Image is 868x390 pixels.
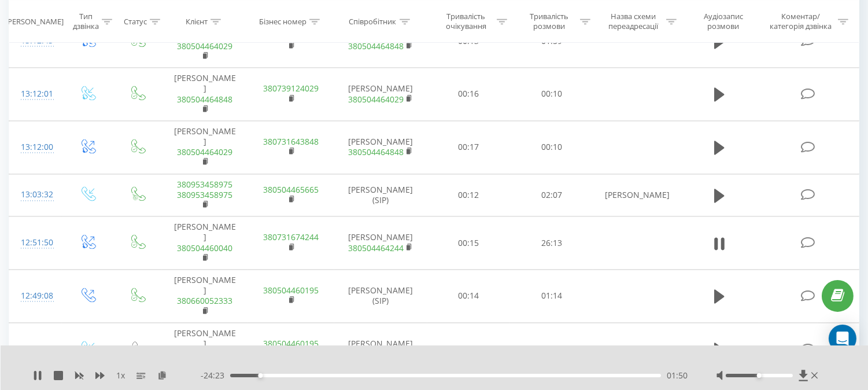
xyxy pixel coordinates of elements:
[5,17,64,27] div: [PERSON_NAME]
[263,83,319,94] a: 380739124029
[177,295,232,306] a: 380660052333
[690,12,756,32] div: Аудіозапис розмови
[427,216,511,270] td: 00:15
[177,94,232,105] a: 380504464848
[177,146,232,157] a: 380504464029
[334,269,427,322] td: [PERSON_NAME] (SIP)
[829,325,856,352] div: Open Intercom Messenger
[186,17,208,27] div: Клієнт
[21,285,50,307] div: 12:49:08
[259,17,306,27] div: Бізнес номер
[593,174,679,216] td: [PERSON_NAME]
[510,120,593,174] td: 00:10
[72,12,99,32] div: Тип дзвінка
[349,17,397,27] div: Співробітник
[334,68,427,121] td: [PERSON_NAME]
[348,146,404,157] a: 380504464848
[21,338,50,360] div: 12:45:51
[21,136,50,159] div: 13:12:00
[334,216,427,270] td: [PERSON_NAME]
[348,41,404,51] a: 380504464848
[162,322,248,376] td: [PERSON_NAME]
[510,216,593,270] td: 26:13
[667,370,688,381] span: 01:50
[427,269,511,322] td: 00:14
[334,120,427,174] td: [PERSON_NAME]
[263,231,319,242] a: 380731674244
[427,174,511,216] td: 00:12
[116,370,125,381] span: 1 x
[263,136,319,147] a: 380731643848
[177,242,232,253] a: 380504460040
[162,269,248,322] td: [PERSON_NAME]
[177,189,232,200] a: 380953458975
[767,12,835,32] div: Коментар/категорія дзвінка
[177,41,232,51] a: 380504464029
[21,183,50,206] div: 13:03:32
[263,184,319,195] a: 380504465665
[427,322,511,376] td: 00:09
[258,373,263,378] div: Accessibility label
[263,338,319,349] a: 380504460195
[348,242,404,253] a: 380504464244
[263,285,319,296] a: 380504460195
[162,120,248,174] td: [PERSON_NAME]
[438,12,494,32] div: Тривалість очікування
[177,179,232,190] a: 380953458975
[124,17,147,27] div: Статус
[593,322,679,376] td: [PERSON_NAME]
[510,322,593,376] td: 00:55
[510,68,593,121] td: 00:10
[162,216,248,270] td: [PERSON_NAME]
[757,373,762,378] div: Accessibility label
[201,370,230,381] span: - 24:23
[510,269,593,322] td: 01:14
[520,12,577,32] div: Тривалість розмови
[510,174,593,216] td: 02:07
[21,231,50,254] div: 12:51:50
[334,322,427,376] td: [PERSON_NAME] (SIP)
[427,68,511,121] td: 00:16
[427,120,511,174] td: 00:17
[162,68,248,121] td: [PERSON_NAME]
[348,94,404,105] a: 380504464029
[604,12,663,32] div: Назва схеми переадресації
[21,83,50,105] div: 13:12:01
[334,174,427,216] td: [PERSON_NAME] (SIP)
